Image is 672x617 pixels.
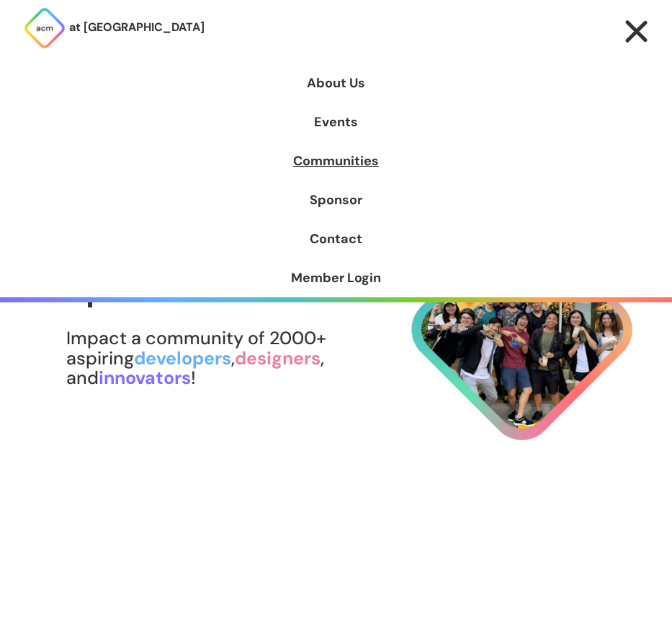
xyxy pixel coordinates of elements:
span: designers [235,346,321,370]
img: Sponsor Logo [398,206,646,454]
span: innovators [99,366,191,390]
p: at [GEOGRAPHIC_DATA] [69,18,205,37]
h1: Sponsor [66,271,398,307]
a: at [GEOGRAPHIC_DATA] [23,6,205,50]
span: developers [134,346,231,370]
h2: Impact a community of 2000+ aspiring , , and ! [66,328,398,388]
img: ACM Logo [23,6,66,50]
